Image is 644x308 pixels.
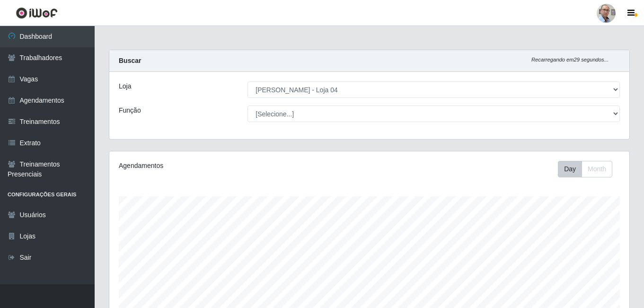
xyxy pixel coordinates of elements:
[558,161,620,177] div: Toolbar with button groups
[119,161,319,171] div: Agendamentos
[119,57,141,64] strong: Buscar
[582,161,612,177] button: Month
[16,7,58,19] img: CoreUI Logo
[558,161,612,177] div: First group
[531,57,609,62] i: Recarregando em 29 segundos...
[558,161,582,177] button: Day
[119,106,141,115] label: Função
[119,81,131,91] label: Loja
